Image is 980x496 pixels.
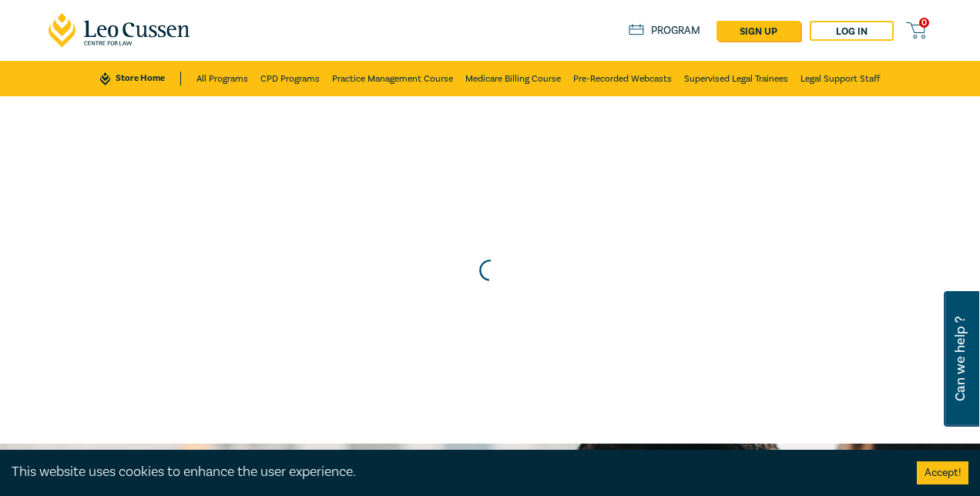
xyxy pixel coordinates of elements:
[917,461,968,484] button: Accept cookies
[196,61,248,96] a: All Programs
[684,61,788,96] a: Supervised Legal Trainees
[717,21,800,41] a: sign up
[100,72,181,85] a: Store Home
[953,300,968,417] span: Can we help ?
[12,462,894,482] div: This website uses cookies to enhance the user experience.
[810,21,894,41] a: Log in
[260,61,320,96] a: CPD Programs
[919,18,929,28] span: 0
[332,61,453,96] a: Practice Management Course
[800,61,880,96] a: Legal Support Staff
[573,61,672,96] a: Pre-Recorded Webcasts
[465,61,561,96] a: Medicare Billing Course
[629,24,700,38] a: Program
